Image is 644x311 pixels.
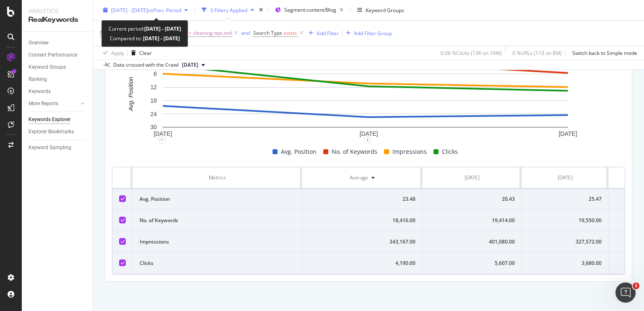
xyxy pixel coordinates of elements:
a: Content Performance [29,51,87,60]
text: Avg. Position [127,77,134,111]
div: Explorer Bookmarks [29,127,74,136]
div: Apply [111,49,124,56]
div: [DATE] [465,174,480,181]
span: exists [283,29,297,36]
div: Current period: [109,24,181,34]
span: Avg. Position [281,147,317,157]
div: Keywords [29,87,51,96]
a: Keyword Groups [29,63,87,72]
div: More Reports [29,99,58,108]
span: Clicks [442,147,458,157]
a: Keywords Explorer [29,115,87,124]
td: Clicks [133,253,302,274]
div: Data crossed with the Crawl [113,61,179,69]
div: Ranking [29,75,47,84]
div: Switch back to Simple mode [572,49,637,56]
div: plus [159,137,166,143]
div: 0 % URLs ( 113 on 8M ) [512,49,562,56]
div: 5,607.00 [429,259,515,267]
a: Overview [29,39,87,47]
div: Clear [139,49,152,56]
a: Explorer Bookmarks [29,127,87,136]
div: Keywords Explorer [29,115,70,124]
div: 3 Filters Applied [210,6,247,13]
div: 401,080.00 [429,238,515,246]
button: Apply [100,46,124,60]
span: No. of Keywords [332,147,377,157]
span: [DATE] - [DATE] [111,6,148,13]
button: Switch back to Simple mode [569,46,637,60]
div: 343,167.00 [309,238,415,246]
td: No. of Keywords [133,210,302,231]
span: Impressions [392,147,427,157]
div: Add Filter [317,29,339,36]
div: Keyword Groups [366,6,404,13]
div: Compared to: [110,34,180,43]
div: Average [350,174,368,181]
text: 30 [150,124,157,131]
div: times [257,6,265,14]
button: [DATE] [179,60,208,70]
div: Overview [29,39,49,47]
div: and [241,29,250,36]
div: 3,680.00 [529,259,602,267]
div: Analytics [29,7,86,15]
text: 18 [150,97,157,104]
button: [DATE] - [DATE]vsPrev. Period [100,3,191,17]
div: 327,572.00 [529,238,602,246]
button: Clear [128,46,152,60]
div: 1 [364,137,371,143]
div: 23.48 [309,195,415,203]
div: [DATE] [558,174,573,181]
text: 24 [150,111,157,117]
a: Ranking [29,75,87,84]
a: More Reports [29,99,78,108]
span: Search Type [100,29,129,36]
b: [DATE] - [DATE] [142,35,180,42]
button: 3 Filters Applied [198,3,257,17]
span: 2024 Dec. 2nd [182,61,198,69]
div: Add Filter Group [354,29,392,36]
div: Keyword Sampling [29,143,71,152]
div: 0.06 % Clicks ( 13K on 19M ) [441,49,502,56]
span: 1 [633,282,639,289]
button: and [241,29,250,37]
text: [DATE] [153,130,172,137]
div: 19,414.00 [429,217,515,224]
a: Keyword Sampling [29,143,87,152]
div: 25.47 [529,195,602,203]
div: Content Performance [29,51,77,60]
div: 20.43 [429,195,515,203]
div: 19,550.00 [529,217,602,224]
span: Segment: content/Blog [284,6,336,13]
td: Impressions [133,231,302,253]
div: 18,416.00 [309,217,415,224]
text: [DATE] [359,130,378,137]
div: 4,190.00 [309,259,415,267]
span: vs Prev. Period [148,6,181,13]
td: Avg. Position [133,189,302,210]
button: Add Filter [305,28,339,38]
div: Keyword Groups [29,63,66,72]
button: Segment:content/Blog [272,3,347,17]
div: Metrics [140,174,295,181]
text: 12 [150,84,157,91]
svg: A chart. [112,56,619,140]
span: Search Type [253,29,282,36]
div: RealKeywords [29,15,86,25]
button: Keyword Groups [354,3,408,17]
text: 6 [153,70,157,77]
iframe: Intercom live chat [615,282,636,303]
b: [DATE] - [DATE] [144,25,181,32]
button: Add Filter Group [343,28,392,38]
span: cleaning-tips.xml [193,27,232,39]
a: Keywords [29,87,87,96]
span: = [189,29,192,36]
text: [DATE] [558,130,577,137]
